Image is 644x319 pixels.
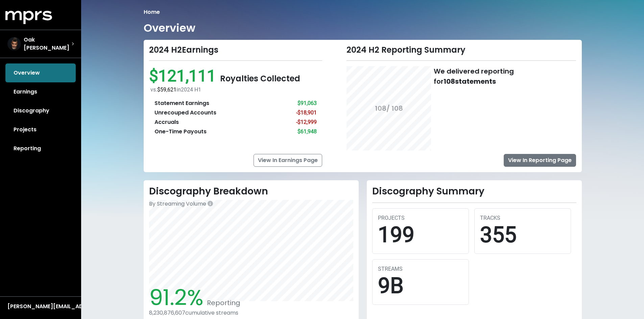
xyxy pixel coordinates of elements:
a: Earnings [5,82,76,101]
div: One-Time Payouts [154,128,207,136]
div: PROJECTS [378,214,463,222]
div: $61,948 [297,128,317,136]
h1: Overview [144,22,195,34]
img: The selected account / producer [7,37,21,51]
div: $91,063 [297,99,317,107]
span: Reporting [204,298,240,308]
a: Projects [5,120,76,139]
span: 91.2% [149,283,204,313]
button: [PERSON_NAME][EMAIL_ADDRESS][PERSON_NAME][DOMAIN_NAME] [5,302,76,311]
h2: Discography Breakdown [149,186,353,197]
div: -$12,999 [296,118,317,126]
nav: breadcrumb [144,8,582,16]
b: 108 statements [444,77,496,86]
div: 9B [378,273,463,299]
div: Statement Earnings [154,99,209,107]
a: View In Reporting Page [504,154,576,167]
span: $121,111 [149,66,220,85]
div: -$18,901 [296,109,317,117]
div: Accruals [154,118,179,126]
div: 355 [480,222,565,248]
span: Oak [PERSON_NAME] [24,36,72,52]
div: 2024 H2 Earnings [149,45,323,55]
div: TRACKS [480,214,565,222]
div: 8,230,876,607 cumulative streams [149,310,353,316]
div: 199 [378,222,463,248]
div: [PERSON_NAME][EMAIL_ADDRESS][PERSON_NAME][DOMAIN_NAME] [7,302,74,311]
div: Unrecouped Accounts [154,109,216,117]
div: vs. in 2024 H1 [150,86,323,94]
div: 2024 H2 Reporting Summary [347,45,576,55]
li: Home [144,8,160,16]
h2: Discography Summary [372,186,576,197]
a: Discography [5,101,76,120]
a: Reporting [5,139,76,158]
span: Royalties Collected [220,73,300,84]
a: mprs logo [5,13,52,21]
span: By Streaming Volume [149,200,206,208]
div: STREAMS [378,265,463,273]
div: We delivered reporting for [434,66,576,86]
a: View In Earnings Page [254,154,322,167]
span: $59,621 [157,86,176,93]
